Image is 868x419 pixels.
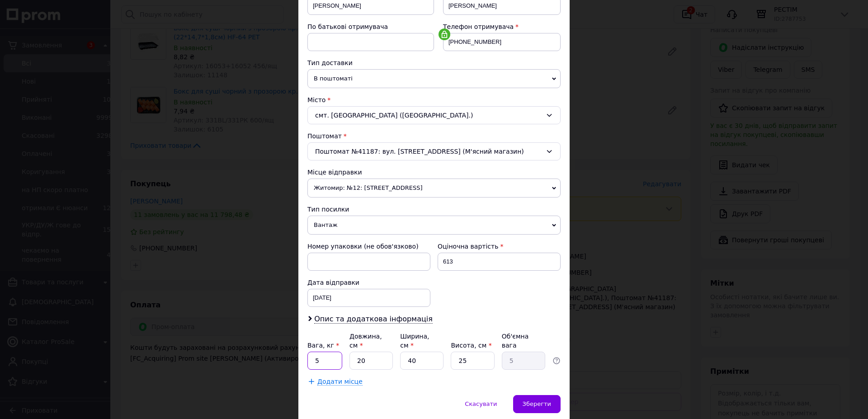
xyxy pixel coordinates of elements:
span: Зберегти [523,400,551,407]
span: Опис та додаткова інформація [314,315,433,324]
span: Місце відправки [307,169,362,176]
label: Ширина, см [400,333,429,349]
div: Місто [307,95,561,104]
span: По батькові отримувача [307,23,388,30]
span: Тип посилки [307,206,349,213]
span: В поштоматі [307,69,561,88]
div: Об'ємна вага [502,332,545,350]
label: Вага, кг [307,342,339,349]
label: Довжина, см [349,333,382,349]
span: Додати місце [317,378,363,386]
div: Дата відправки [307,278,430,287]
span: Вантаж [307,216,561,235]
span: Тип доставки [307,59,353,66]
span: Телефон отримувача [443,23,514,30]
input: +380 [443,33,561,51]
label: Висота, см [451,342,491,349]
div: Поштомат №41187: вул. [STREET_ADDRESS] (М'ясний магазин) [307,142,561,160]
span: Житомир: №12: [STREET_ADDRESS] [307,179,561,198]
div: Номер упаковки (не обов'язково) [307,242,430,251]
div: Оціночна вартість [438,242,561,251]
div: смт. [GEOGRAPHIC_DATA] ([GEOGRAPHIC_DATA].) [307,106,561,124]
div: Поштомат [307,132,561,141]
span: Скасувати [465,400,497,407]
